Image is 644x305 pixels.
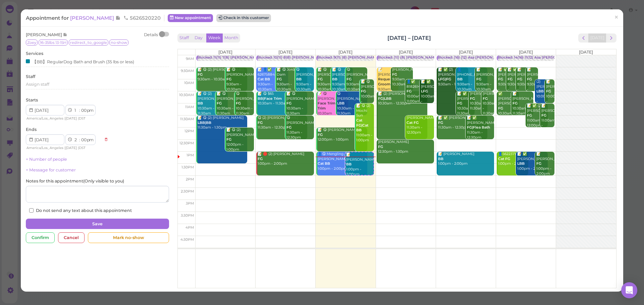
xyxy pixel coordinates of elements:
[26,116,63,121] span: America/Los_Angeles
[226,137,231,142] b: FG
[277,77,282,81] b: FG
[457,67,488,92] div: 👤[PHONE_NUMBER] 9:30am - 10:30am
[286,116,314,140] div: 😋 [PERSON_NAME] 11:30am - 12:30pm
[177,33,191,43] button: Staff
[26,127,37,133] label: Ends
[226,77,231,81] b: FG
[614,13,619,22] span: ×
[527,67,538,97] div: 📝 [PERSON_NAME] 9:30am - 10:30am
[26,178,124,184] label: Notes for this appointment ( Only visible to you )
[115,15,122,21] span: Note
[26,145,101,151] div: | |
[186,153,194,157] span: 1pm
[206,33,223,43] button: Week
[318,77,323,81] b: FG
[606,33,616,43] button: next
[498,152,529,166] div: 👤5622371243 1:00pm - 2:00pm
[356,118,368,132] b: Cat FG|Cat BB
[29,208,132,214] label: Do not send any text about this appointment
[378,96,391,101] b: FG|LBB
[536,161,541,166] b: FG
[498,157,510,161] b: Cat FG
[317,67,338,92] div: 📝 😋 [PERSON_NAME] 9:30am - 10:30am
[476,77,481,81] b: FG
[541,113,546,118] b: FG
[546,79,554,109] div: 📝 [PERSON_NAME] 10:00am - 11:00am
[438,116,488,130] div: 📝 ✅ [PERSON_NAME] 11:30am - 12:30pm
[610,10,623,25] a: ×
[26,157,67,162] a: + Number of people
[459,50,473,55] span: [DATE]
[197,67,247,82] div: 📝 😋 (2) [PERSON_NAME] 9:30am - 10:30am
[296,77,302,81] b: BB
[186,177,194,181] span: 2pm
[361,89,366,93] b: FG
[222,33,240,43] button: Month
[378,140,434,154] div: [PERSON_NAME] 12:30pm - 1:30pm
[517,152,548,171] div: 📝 ✅ [PERSON_NAME] 1:00pm - 2:00pm
[536,79,547,109] div: (2) [PERSON_NAME] 10:00am - 11:00am
[184,81,194,85] span: 10am
[517,67,528,97] div: 📝 [PERSON_NAME] 9:30am - 10:30am
[181,165,194,169] span: 1:30pm
[467,125,490,130] b: FG|Flea Bath
[235,91,254,116] div: 😋 [PERSON_NAME] 10:30am - 11:30am
[438,152,494,166] div: 📝 [PERSON_NAME] 1:00pm - 2:00pm
[541,103,554,133] div: 📝 [PERSON_NAME] 11:00am - 12:00pm
[392,72,397,77] b: FG
[198,72,203,77] b: FG
[26,146,63,150] span: America/Los_Angeles
[26,74,35,80] label: Staff
[26,51,43,57] label: Services
[197,55,289,60] div: Blocked: 11(11) 7(8) [PERSON_NAME] • Appointment
[181,69,194,73] span: 9:30am
[438,121,443,125] b: FG
[257,55,351,60] div: Blocked: 10(11) 8(8) [PERSON_NAME] • Appointment
[26,40,38,46] span: Zoey
[218,50,232,55] span: [DATE]
[507,77,513,81] b: FG
[457,101,462,105] b: FG
[226,128,254,152] div: 📝 😋 (2) [PERSON_NAME] 12:00pm - 1:00pm
[29,208,34,213] input: Do not send any text about this appointment
[476,67,494,92] div: 📝 [PERSON_NAME] 9:30am - 10:30am
[346,77,352,81] b: FG
[123,15,161,21] span: 5626520220
[621,282,637,298] div: Open Intercom Messenger
[179,93,194,97] span: 10:30am
[197,116,247,130] div: 📝 😋 (2) [PERSON_NAME] 11:30am - 1:30pm
[407,89,412,93] b: FG
[79,116,86,121] span: DST
[378,55,465,60] div: Blocked: (11) (8) [PERSON_NAME] • Appointment
[181,213,194,218] span: 3:30pm
[438,77,451,81] b: LFG|FG
[498,77,503,81] b: FG
[332,67,353,92] div: 📝 😋 [PERSON_NAME] 9:30am - 10:30am
[180,117,194,121] span: 11:30am
[356,103,374,143] div: 📝 😋 (2) Mochi Sun 11:00am - 1:00pm
[338,50,353,55] span: [DATE]
[387,34,431,42] h2: [DATE] – [DATE]
[26,232,55,243] div: Confirm
[399,50,413,55] span: [DATE]
[337,101,344,105] b: LBB
[257,67,288,92] div: 📝 👤✅ 6267588449 9:30am - 10:30am
[527,113,532,118] b: FG
[421,79,434,109] div: 📝 ✅ [PERSON_NAME] 10:00am - 11:00am
[346,67,367,92] div: 😋 [PERSON_NAME] 9:30am - 10:30am
[421,89,428,93] b: LFG
[578,33,589,43] button: prev
[527,103,548,128] div: 📝 ✅ (2) [PERSON_NAME] 11:00am - 12:00pm
[517,161,525,166] b: LBB
[226,67,254,92] div: 📝 😋 [PERSON_NAME] 9:30am - 10:30am
[26,15,164,21] div: Appointment for
[406,79,427,104] div: 👤✅ 8182614941 10:00am - 11:00am
[467,116,494,140] div: 📝 ✅ [PERSON_NAME] 11:30am - 12:30pm
[318,161,330,166] b: Cat BB
[258,157,263,161] b: FG
[69,40,108,46] span: redirect_to_google
[546,89,551,93] b: FG
[185,225,194,230] span: 4pm
[276,67,307,92] div: 📝 😋 Jordan Dam 9:30am - 10:30am
[216,91,247,116] div: 📝 😋 [PERSON_NAME] 10:30am - 11:30am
